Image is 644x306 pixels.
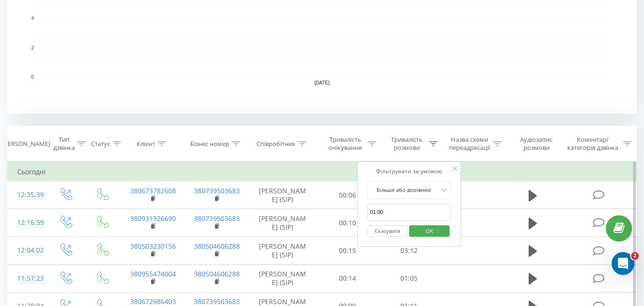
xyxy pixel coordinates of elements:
a: 380739503683 [194,297,240,306]
iframe: Intercom live chat [612,252,634,275]
a: 380504606288 [194,269,240,278]
span: 2 [631,252,639,260]
a: 380504606288 [194,242,240,251]
text: [DATE] [315,80,330,85]
div: Бізнес номер [190,140,229,148]
input: 00:00 [367,204,451,221]
div: 12:04:02 [17,241,37,260]
td: [PERSON_NAME] (SIP) [248,237,317,264]
a: 380739503683 [194,214,240,223]
td: Сьогодні [8,162,637,181]
div: [PERSON_NAME] [2,140,50,148]
td: 00:15 [317,237,378,264]
div: Тривалість розмови [387,136,427,152]
text: 2 [31,45,34,51]
td: 03:12 [378,237,440,264]
div: Коментар/категорія дзвінка [565,136,621,152]
button: OK [409,225,450,237]
div: 12:16:59 [17,213,37,232]
div: Аудіозапис розмови [512,136,561,152]
div: Статус [91,140,110,148]
div: Співробітник [256,140,296,148]
div: Тривалість очікування [326,136,365,152]
a: 380955474004 [130,269,176,278]
td: 01:05 [378,264,440,292]
td: [PERSON_NAME] (SIP) [248,264,317,292]
a: 380672986403 [130,297,176,306]
a: 380503230156 [130,242,176,251]
a: 380673782608 [130,186,176,195]
td: 00:10 [317,209,378,237]
span: OK [416,223,443,238]
a: 380931926690 [130,214,176,223]
button: Скасувати [367,225,408,237]
div: 12:35:39 [17,186,37,204]
a: 380739503683 [194,186,240,195]
div: Тип дзвінка [53,136,75,152]
td: [PERSON_NAME] (SIP) [248,209,317,237]
td: 00:14 [317,264,378,292]
div: Фільтрувати за умовою [367,167,451,176]
td: 00:06 [317,181,378,209]
text: 0 [31,74,34,80]
div: 11:57:23 [17,269,37,288]
div: Назва схеми переадресації [449,136,491,152]
td: [PERSON_NAME] (SIP) [248,181,317,209]
text: 4 [31,16,34,21]
div: Клієнт [137,140,155,148]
